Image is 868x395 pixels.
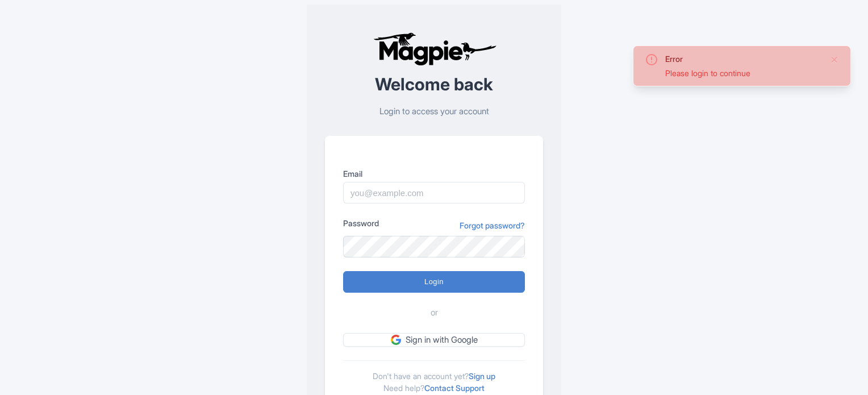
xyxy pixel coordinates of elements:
h2: Welcome back [325,75,543,94]
a: Forgot password? [460,219,525,231]
span: or [431,306,438,319]
a: Sign in with Google [343,333,525,347]
div: Error [665,53,821,65]
a: Contact Support [424,383,485,393]
div: Don't have an account yet? Need help? [343,360,525,394]
label: Email [343,168,525,180]
img: google.svg [391,335,401,345]
p: Login to access your account [325,105,543,118]
img: logo-ab69f6fb50320c5b225c76a69d11143b.png [370,32,498,66]
div: Please login to continue [665,67,821,79]
button: Close [830,53,839,66]
a: Sign up [469,371,495,381]
input: you@example.com [343,182,525,203]
input: Login [343,271,525,293]
label: Password [343,217,379,229]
